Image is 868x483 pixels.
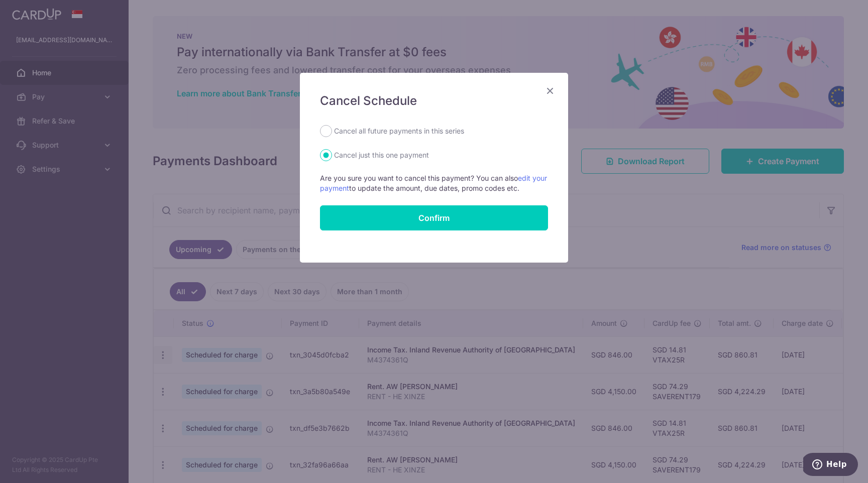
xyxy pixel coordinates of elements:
[320,93,548,109] h5: Cancel Schedule
[320,173,548,193] p: Are you sure you want to cancel this payment? You can also to update the amount, due dates, promo...
[334,149,429,161] label: Cancel just this one payment
[334,125,464,137] label: Cancel all future payments in this series
[320,205,548,230] button: Confirm
[544,85,556,97] button: Close
[803,453,858,478] iframe: Opens a widget where you can find more information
